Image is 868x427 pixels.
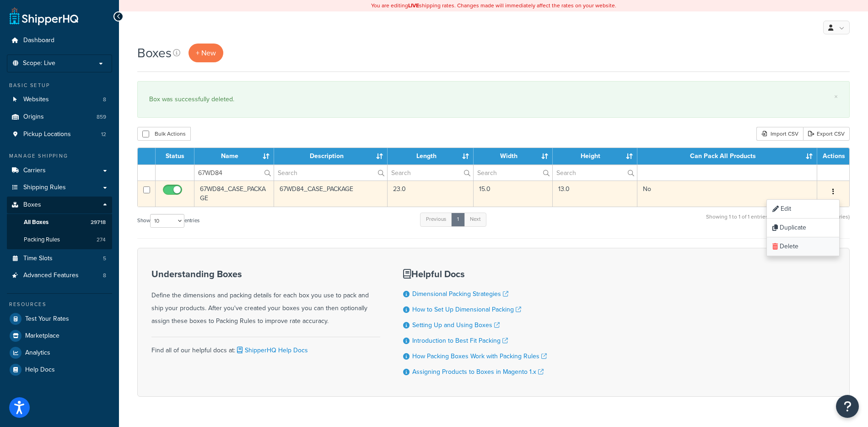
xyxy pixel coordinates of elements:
[23,131,71,138] span: Pickup Locations
[25,332,59,340] span: Marketplace
[156,148,194,164] th: Status
[10,7,78,25] a: ShipperHQ Home
[412,320,500,330] a: Setting Up and Using Boxes
[834,93,838,100] a: ×
[7,197,112,249] li: Boxes
[24,219,49,226] span: All Boxes
[103,255,106,263] span: 5
[7,301,112,308] div: Resources
[388,148,473,164] th: Length : activate to sort column ascending
[137,214,199,228] label: Show entries
[151,337,380,357] div: Find all of our helpful docs at:
[150,214,184,228] select: Showentries
[7,267,112,284] li: Advanced Features
[7,214,112,231] a: All Boxes 29718
[23,272,79,279] span: Advanced Features
[25,349,50,357] span: Analytics
[7,32,112,49] a: Dashboard
[23,255,53,263] span: Time Slots
[412,289,508,299] a: Dimensional Packing Strategies
[7,250,112,267] a: Time Slots 5
[194,148,274,164] th: Name : activate to sort column ascending
[7,214,112,231] li: All Boxes
[7,126,112,143] li: Pickup Locations
[403,269,547,279] h3: Helpful Docs
[151,269,380,328] div: Define the dimensions and packing details for each box you use to pack and ship your products. Af...
[388,181,473,207] td: 23.0
[274,181,388,207] td: 67WD84_CASE_PACKAGE
[101,131,106,138] span: 12
[464,213,486,226] a: Next
[7,91,112,108] li: Websites
[97,236,106,244] span: 274
[7,197,112,213] a: Boxes
[24,236,60,244] span: Packing Rules
[637,148,817,164] th: Can Pack All Products : activate to sort column ascending
[803,127,850,141] a: Export CSV
[836,395,859,418] button: Open Resource Center
[408,1,419,10] b: LIVE
[451,213,465,226] a: 1
[196,48,216,58] span: + New
[7,250,112,267] li: Time Slots
[388,165,473,181] input: Search
[7,109,112,126] a: Origins 859
[7,345,112,361] a: Analytics
[151,269,380,279] h3: Understanding Boxes
[7,162,112,179] a: Carriers
[23,201,41,209] span: Boxes
[23,167,46,175] span: Carriers
[412,351,547,361] a: How Packing Boxes Work with Packing Rules
[767,237,839,256] a: Delete
[25,315,69,323] span: Test Your Rates
[817,148,849,164] th: Actions
[553,165,636,181] input: Search
[474,165,553,181] input: Search
[23,96,49,104] span: Websites
[7,267,112,284] a: Advanced Features 8
[420,213,452,226] a: Previous
[137,44,172,62] h1: Boxes
[7,328,112,344] a: Marketplace
[7,311,112,327] a: Test Your Rates
[194,181,274,207] td: 67WD84_CASE_PACKAGE
[103,96,106,104] span: 8
[7,361,112,378] a: Help Docs
[23,37,54,44] span: Dashboard
[474,148,553,164] th: Width : activate to sort column ascending
[412,367,544,377] a: Assigning Products to Boxes in Magento 1.x
[235,345,308,355] a: ShipperHQ Help Docs
[767,219,839,237] a: Duplicate
[7,231,112,248] a: Packing Rules 274
[103,272,106,279] span: 8
[25,366,55,374] span: Help Docs
[7,82,112,89] div: Basic Setup
[7,126,112,143] a: Pickup Locations 12
[7,231,112,248] li: Packing Rules
[91,219,106,226] span: 29718
[23,113,44,121] span: Origins
[137,127,191,141] button: Bulk Actions
[637,181,817,207] td: No
[149,93,838,106] div: Box was successfully deleted.
[97,113,106,121] span: 859
[412,305,521,314] a: How to Set Up Dimensional Packing
[274,165,388,181] input: Search
[274,148,388,164] th: Description : activate to sort column ascending
[23,184,66,192] span: Shipping Rules
[412,336,508,345] a: Introduction to Best Fit Packing
[706,212,850,231] div: Showing 1 to 1 of 1 entries (filtered from 29,718 total entries)
[7,109,112,126] li: Origins
[23,60,55,67] span: Scope: Live
[7,91,112,108] a: Websites 8
[474,181,553,207] td: 15.0
[189,44,223,62] a: + New
[553,181,637,207] td: 13.0
[767,200,839,219] a: Edit
[7,152,112,160] div: Manage Shipping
